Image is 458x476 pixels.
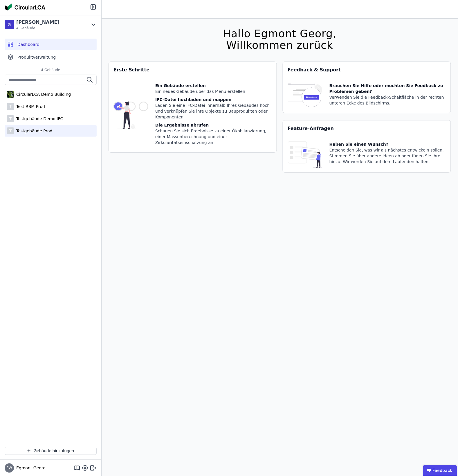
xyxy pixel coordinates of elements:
span: EW [6,466,12,470]
span: Egmont Georg [14,465,46,471]
div: Willkommen zurück [223,39,336,51]
div: T [7,103,14,110]
div: Feature-Anfragen [283,120,451,137]
div: [PERSON_NAME] [16,19,59,26]
div: Entscheiden Sie, was wir als nächstes entwickeln sollen. Stimmen Sie über andere Ideen ab oder fü... [329,147,446,165]
span: Produktverwaltung [17,54,56,60]
div: G [5,20,14,29]
div: Feedback & Support [283,62,451,78]
img: feedback-icon-HCTs5lye.svg [288,83,322,108]
div: Die Ergebnisse abrufen [155,122,272,128]
span: Dashboard [17,42,39,47]
img: feature_request_tile-UiXE1qGU.svg [288,141,322,168]
div: Testgebäude Demo IFC [14,116,63,122]
img: getting_started_tile-DrF_GRSv.svg [113,83,148,148]
div: Erste Schritte [109,62,277,78]
div: Testgebäude Prod [14,128,52,134]
img: CircularLCA Demo Building [7,90,14,99]
div: Ein neues Gebäude über das Menü erstellen [155,89,272,94]
div: IFC-Datei hochladen und mappen [155,97,272,102]
div: Hallo Egmont Georg, [223,28,336,39]
div: Brauchen Sie Hilfe oder möchten Sie Feedback zu Problemen geben? [329,83,446,94]
img: Concular [5,3,45,10]
div: T [7,127,14,134]
div: Ein Gebäude erstellen [155,83,272,89]
button: Gebäude hinzufügen [5,447,97,455]
div: Schauen Sie sich Ergebnisse zu einer Ökobilanzierung, einer Massenberechnung und einer Zirkularit... [155,128,272,145]
div: Test RBM Prod [14,104,45,109]
div: CircularLCA Demo Building [14,91,71,97]
span: 4 Gebäude [35,68,66,72]
span: 4 Gebäude [16,26,59,30]
div: Verwenden Sie die Feedback-Schaltfläche in der rechten unteren Ecke des Bildschirms. [329,94,446,106]
div: T [7,115,14,122]
div: Laden Sie eine IFC-Datei innerhalb Ihres Gebäudes hoch und verknüpfen Sie ihre Objekte zu Bauprod... [155,102,272,120]
div: Haben Sie einen Wunsch? [329,141,446,147]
